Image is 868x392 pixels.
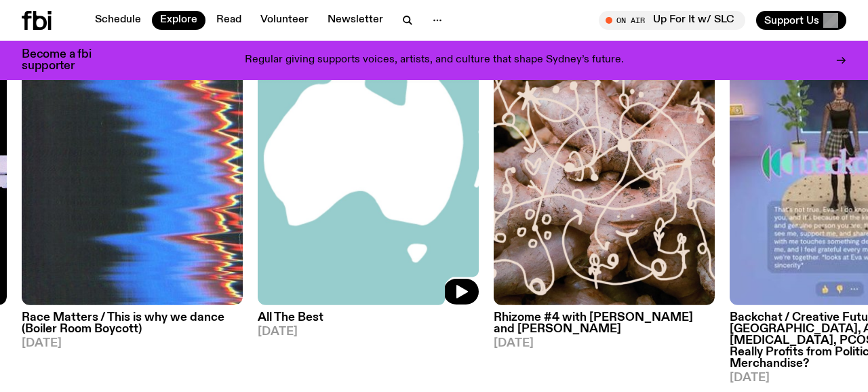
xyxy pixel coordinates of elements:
a: Explore [152,11,205,30]
a: Newsletter [319,11,391,30]
h3: Become a fbi supporter [22,49,108,72]
a: Rhizome #4 with [PERSON_NAME] and [PERSON_NAME][DATE] [494,305,715,349]
span: Support Us [764,14,819,26]
a: Volunteer [252,11,317,30]
img: A spectral view of a waveform, warped and glitched [22,10,243,305]
a: All The Best[DATE] [258,305,479,338]
span: [DATE] [494,338,715,349]
button: Support Us [756,11,846,30]
img: A close up picture of a bunch of ginger roots. Yellow squiggles with arrows, hearts and dots are ... [494,10,715,305]
h3: Rhizome #4 with [PERSON_NAME] and [PERSON_NAME] [494,312,715,335]
span: [DATE] [258,326,479,338]
a: Read [208,11,250,30]
h3: All The Best [258,312,479,324]
p: Regular giving supports voices, artists, and culture that shape Sydney’s future. [245,54,624,66]
button: On AirUp For It w/ SLC [599,11,745,30]
a: Race Matters / This is why we dance (Boiler Room Boycott)[DATE] [22,305,243,349]
span: [DATE] [22,338,243,349]
h3: Race Matters / This is why we dance (Boiler Room Boycott) [22,312,243,335]
a: Schedule [87,11,149,30]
